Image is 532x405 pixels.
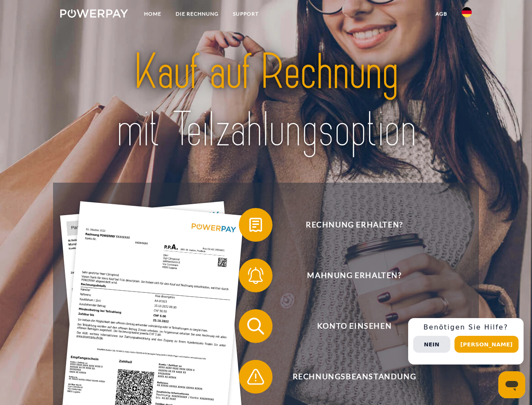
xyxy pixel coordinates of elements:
h3: Benötigen Sie Hilfe? [413,323,519,332]
div: Schnellhilfe [408,318,524,364]
img: qb_bill.svg [245,214,266,235]
a: DIE RECHNUNG [168,6,226,22]
span: Rechnungsbeanstandung [251,360,457,394]
span: Rechnung erhalten? [251,208,457,242]
button: [PERSON_NAME] [454,336,519,353]
button: Konto einsehen [239,309,458,343]
iframe: Schaltfläche zum Öffnen des Messaging-Fensters [498,371,525,398]
button: Nein [413,336,450,353]
a: agb [428,6,454,22]
img: de [462,7,472,17]
button: Rechnungsbeanstandung [239,360,458,394]
span: Konto einsehen [251,309,457,343]
img: title-powerpay_de.svg [80,40,452,162]
button: Rechnung erhalten? [239,208,458,242]
img: qb_warning.svg [245,366,266,387]
img: qb_search.svg [245,316,266,337]
a: SUPPORT [226,6,266,22]
a: Home [137,6,168,22]
button: Mahnung erhalten? [239,259,458,292]
img: qb_bell.svg [245,265,266,286]
img: logo-powerpay-white.svg [60,9,128,18]
span: Mahnung erhalten? [251,259,457,292]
